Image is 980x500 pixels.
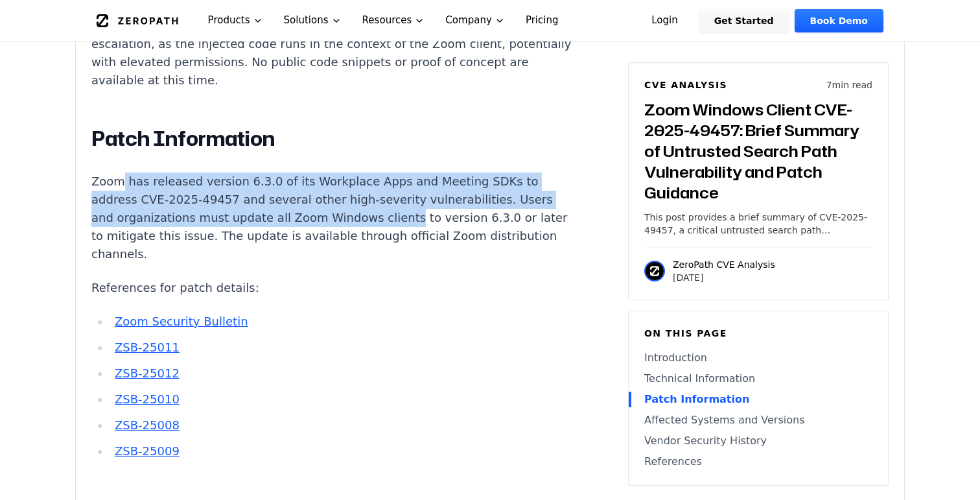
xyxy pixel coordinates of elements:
[636,9,694,32] a: Login
[644,392,872,407] a: Patch Information
[91,126,574,152] h2: Patch Information
[115,315,248,328] a: Zoom Security Bulletin
[115,366,180,380] a: ZSB-25012
[644,78,727,91] h6: CVE Analysis
[644,412,872,428] a: Affected Systems and Versions
[115,418,180,432] a: ZSB-25008
[826,78,872,91] p: 7 min read
[644,261,665,281] img: ZeroPath CVE Analysis
[115,444,180,458] a: ZSB-25009
[644,454,872,470] a: References
[91,173,574,263] p: Zoom has released version 6.3.0 of its Workplace Apps and Meeting SDKs to address CVE-2025-49457 ...
[795,9,883,32] a: Book Demo
[115,392,180,406] a: ZSB-25010
[644,371,872,387] a: Technical Information
[673,271,775,284] p: [DATE]
[644,211,872,237] p: This post provides a brief summary of CVE-2025-49457, a critical untrusted search path vulnerabil...
[699,9,789,32] a: Get Started
[644,350,872,366] a: Introduction
[115,340,180,354] a: ZSB-25011
[673,258,775,271] p: ZeroPath CVE Analysis
[644,327,872,340] h6: On this page
[644,433,872,449] a: Vendor Security History
[644,99,872,203] h3: Zoom Windows Client CVE-2025-49457: Brief Summary of Untrusted Search Path Vulnerability and Patc...
[91,279,574,297] p: References for patch details:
